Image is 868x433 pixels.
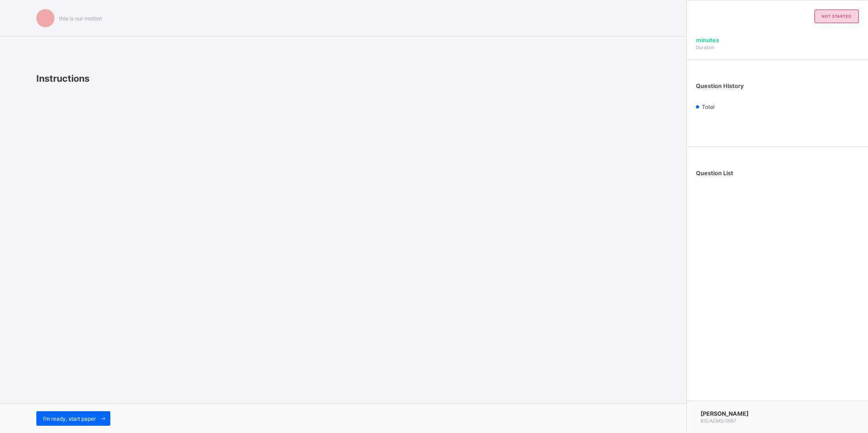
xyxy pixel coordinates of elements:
[696,44,715,50] span: Duration
[822,14,852,19] span: not started
[696,83,744,89] span: Question History
[59,15,102,22] span: this is our motton
[43,415,96,422] span: I’m ready, start paper
[696,37,719,44] span: minutes
[700,410,749,417] span: [PERSON_NAME]
[696,170,733,177] span: Question List
[700,418,736,423] span: BIS/ADMS/0087
[36,73,89,84] span: Instructions
[702,103,715,110] span: Total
